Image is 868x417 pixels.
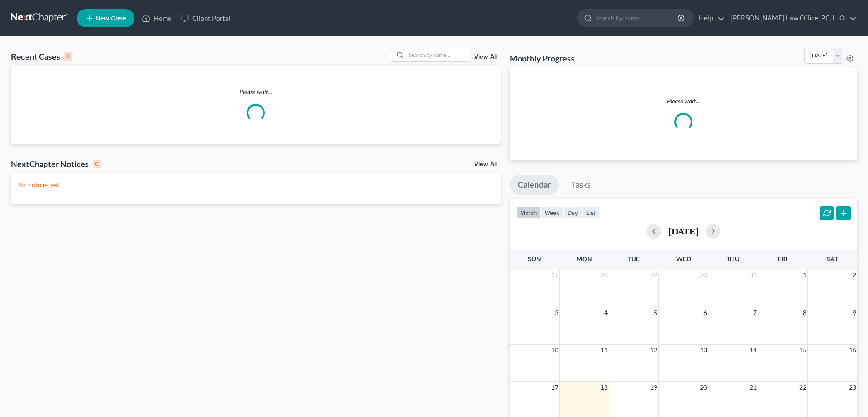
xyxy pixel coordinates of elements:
[798,345,807,356] span: 15
[749,345,758,356] span: 14
[599,345,609,356] span: 11
[726,255,739,263] span: Thu
[603,307,609,318] span: 4
[576,255,592,263] span: Mon
[64,52,72,61] div: 0
[649,270,658,280] span: 29
[749,270,758,280] span: 31
[474,161,497,168] a: View All
[848,345,857,356] span: 16
[703,307,708,318] span: 6
[582,206,599,219] button: list
[11,87,501,97] p: Please wait...
[517,97,850,106] p: Please wait...
[11,51,72,62] div: Recent Cases
[95,15,126,22] span: New Case
[599,270,609,280] span: 28
[550,382,559,393] span: 17
[628,255,640,263] span: Tue
[653,307,658,318] span: 5
[528,255,541,263] span: Sun
[510,175,559,195] a: Calendar
[563,175,599,195] a: Tasks
[852,270,857,280] span: 2
[550,345,559,356] span: 10
[550,270,559,280] span: 27
[510,53,574,64] h3: Monthly Progress
[93,160,101,168] div: 0
[649,382,658,393] span: 19
[827,255,838,263] span: Sat
[752,307,758,318] span: 7
[802,307,807,318] span: 8
[852,307,857,318] span: 9
[599,382,609,393] span: 18
[699,382,708,393] span: 20
[676,255,691,263] span: Wed
[798,382,807,393] span: 22
[18,180,493,189] p: No notices yet!
[563,206,582,219] button: day
[176,10,235,26] a: Client Portal
[699,270,708,280] span: 30
[726,10,857,26] a: [PERSON_NAME] Law Office, PC, LLO
[137,10,176,26] a: Home
[699,345,708,356] span: 13
[802,270,807,280] span: 1
[406,48,470,61] input: Search by name...
[668,226,698,236] h2: [DATE]
[595,10,679,26] input: Search by name...
[749,382,758,393] span: 21
[11,158,101,169] div: NextChapter Notices
[516,206,541,219] button: month
[474,54,497,60] a: View All
[541,206,563,219] button: week
[649,345,658,356] span: 12
[778,255,787,263] span: Fri
[554,307,559,318] span: 3
[848,382,857,393] span: 23
[694,10,725,26] a: Help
